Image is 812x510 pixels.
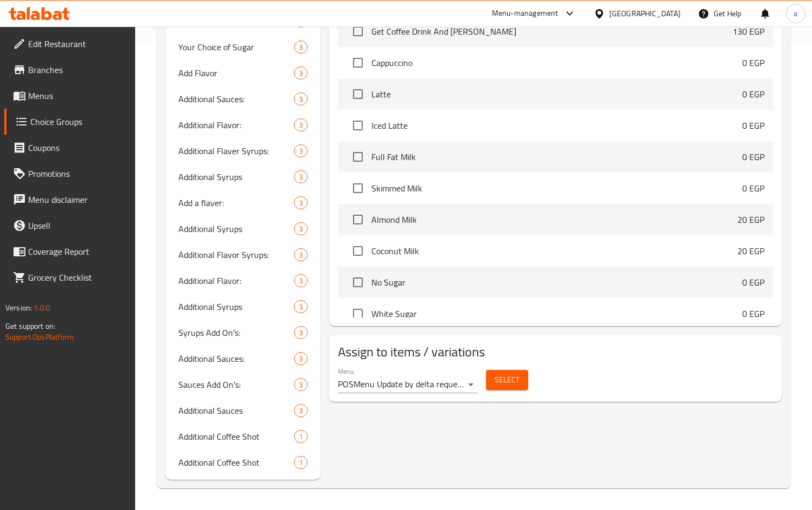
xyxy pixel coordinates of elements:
div: Additional Sauces3 [165,398,321,423]
div: Choices [294,67,308,80]
span: Select choice [347,51,369,74]
span: Iced Latte [371,119,742,132]
span: 3 [295,172,307,182]
p: 0 EGP [742,182,764,195]
div: Choices [294,430,308,443]
span: Grocery Checklist [28,271,127,284]
span: 3 [295,250,307,260]
span: a [794,8,797,19]
span: Your Choice of Sugar [178,41,294,54]
div: Choices [294,300,308,313]
span: Select choice [347,240,369,262]
span: 3 [295,120,307,130]
a: Menu disclaimer [4,187,136,213]
span: Additional Sauces: [178,352,294,365]
span: Sauces Add On's: [178,378,294,391]
div: POSMenu Update by delta request Id:dbbb1d45-9d0c-4f82-829f-803554005a64 at [DATE] 7:06:39 PM(Inac... [338,376,477,393]
div: Menu-management [492,7,558,20]
span: 1 [295,432,307,442]
button: Select [486,370,528,390]
p: 0 EGP [742,276,764,289]
span: Syrups Add On's: [178,326,294,339]
div: Choices [294,352,308,365]
span: 3 [295,146,307,156]
span: Coupons [28,141,127,154]
span: Select [495,373,520,387]
p: 20 EGP [737,213,764,226]
span: Cappuccino [371,56,742,69]
div: Additional Sauces:3 [165,346,321,372]
span: Branches [28,63,127,76]
span: Full Fat Milk [371,150,742,163]
span: Additional Syrups [178,300,294,313]
div: Add Flavor3 [165,60,321,86]
div: Choices [294,222,308,235]
div: Choices [294,170,308,183]
span: Latte [371,88,742,101]
span: Select choice [347,83,369,105]
div: Choices [294,118,308,131]
span: 3 [295,380,307,390]
span: Almond Milk [371,213,737,226]
div: Choices [294,274,308,287]
div: Choices [294,144,308,157]
span: 3 [295,198,307,208]
span: No Sugar [371,276,742,289]
div: Additional Sauces:3 [165,86,321,112]
span: Additional Sauces [178,404,294,417]
span: Choice Groups [30,115,127,128]
span: Promotions [28,167,127,180]
span: 3 [295,94,307,104]
span: 3 [295,68,307,78]
div: Choices [294,326,308,339]
span: Get Coffee Drink And [PERSON_NAME] [371,25,733,38]
span: 3 [295,42,307,52]
span: Add a flaver: [178,196,294,209]
div: Add a flaver:3 [165,190,321,216]
h2: Assign to items / variations [338,343,773,361]
span: Select choice [347,271,369,294]
p: 0 EGP [742,56,764,69]
span: Coconut Milk [371,244,737,257]
a: Grocery Checklist [4,264,136,290]
div: Choices [294,41,308,54]
span: 3 [295,302,307,312]
p: 130 EGP [733,25,764,38]
div: Sauces Add On's:3 [165,372,321,398]
span: Version: [5,301,32,315]
div: [GEOGRAPHIC_DATA] [609,8,681,19]
span: Select choice [347,208,369,231]
span: Additional Coffee Shot [178,456,294,469]
span: Get support on: [5,319,55,333]
div: Additional Syrups3 [165,216,321,242]
span: Menu disclaimer [28,193,127,206]
div: Choices [294,92,308,105]
p: 0 EGP [742,119,764,132]
span: 3 [295,406,307,416]
div: Your Choice of Sugar3 [165,34,321,60]
a: Coverage Report [4,239,136,264]
span: Select choice [347,20,369,43]
span: White Sugar [371,307,742,320]
span: 3 [295,224,307,234]
p: 0 EGP [742,307,764,320]
div: Additional Flavor:3 [165,112,321,138]
span: Additional Flavor: [178,118,294,131]
span: Menus [28,89,127,102]
div: Choices [294,378,308,391]
span: Additional Syrups [178,222,294,235]
p: 0 EGP [742,88,764,101]
a: Upsell [4,213,136,239]
div: Choices [294,196,308,209]
div: Choices [294,404,308,417]
a: Choice Groups [4,109,136,135]
span: Additional Coffee Shot [178,430,294,443]
span: Add Flavor [178,67,294,80]
span: Select choice [347,302,369,325]
a: Coupons [4,135,136,161]
span: Additional Flavor: [178,15,294,28]
a: Branches [4,57,136,83]
div: Additional Coffee Shot1 [165,423,321,449]
p: 0 EGP [742,150,764,163]
a: Edit Restaurant [4,31,136,57]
